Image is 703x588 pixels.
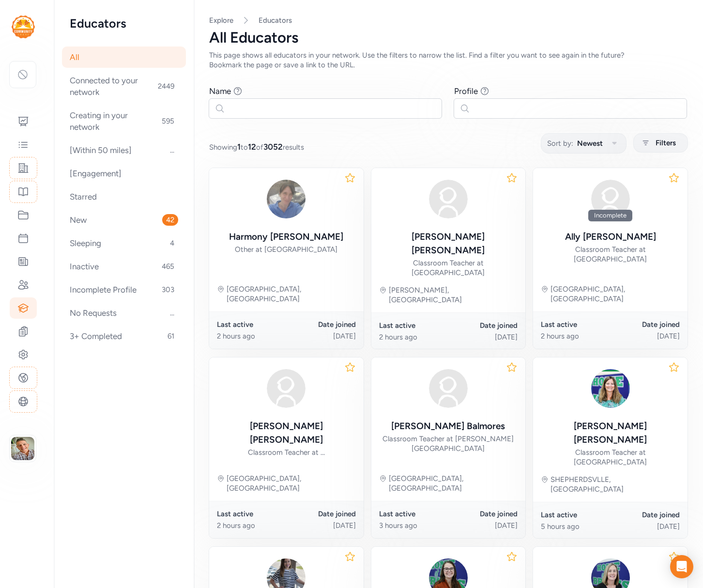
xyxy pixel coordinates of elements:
div: [GEOGRAPHIC_DATA], [GEOGRAPHIC_DATA] [389,474,518,493]
span: 4 [166,237,178,249]
div: [PERSON_NAME] [PERSON_NAME] [541,419,680,447]
div: Last active [379,509,448,519]
div: [PERSON_NAME] Balmores [391,419,505,433]
div: 5 hours ago [541,522,610,531]
div: [Within 50 miles] [62,139,186,161]
div: Last active [379,321,448,330]
img: avatar38fbb18c.svg [425,365,472,412]
div: [PERSON_NAME] [PERSON_NAME] [217,419,356,447]
div: Creating in your network [62,105,186,138]
div: Last active [217,320,286,329]
span: 42 [162,214,178,226]
div: No Requests [62,302,186,324]
div: [DATE] [611,331,680,341]
div: Last active [541,320,610,329]
div: Connected to your network [62,70,186,103]
div: New [62,209,186,231]
img: 7Hq8REuRT1S7Jk0RBOXZ [263,176,309,222]
div: Date joined [448,321,518,330]
div: 2 hours ago [379,332,448,342]
div: 3+ Completed [62,325,186,347]
div: Incomplete Profile [62,279,186,300]
div: 2 hours ago [217,331,286,341]
div: [DATE] [286,331,355,341]
span: 2449 [154,80,178,92]
a: Educators [259,15,292,25]
span: ... [166,307,178,319]
div: [GEOGRAPHIC_DATA], [GEOGRAPHIC_DATA] [227,284,356,304]
div: Other at [GEOGRAPHIC_DATA] [235,245,337,254]
div: Open Intercom Messenger [670,555,693,578]
div: All [62,46,186,68]
img: avatar38fbb18c.svg [425,176,472,222]
span: Showing to of results [209,141,304,153]
div: Name [209,85,231,97]
h2: Educators [70,15,178,31]
img: avatar38fbb18c.svg [587,176,634,222]
div: Classroom Teacher at [GEOGRAPHIC_DATA] [541,245,680,264]
div: Classroom Teacher at ... [248,448,325,457]
div: Last active [541,510,610,520]
div: Inactive [62,256,186,277]
div: Date joined [286,509,355,519]
div: Classroom Teacher at [GEOGRAPHIC_DATA] [541,448,680,467]
div: Classroom Teacher at [PERSON_NAME][GEOGRAPHIC_DATA] [379,434,518,453]
div: Date joined [448,509,518,519]
div: Incomplete [588,210,632,221]
img: logo [12,15,35,38]
div: Classroom Teacher at [GEOGRAPHIC_DATA] [379,258,518,278]
div: All Educators [209,29,688,46]
span: Sort by: [547,138,573,149]
div: This page shows all educators in your network. Use the filters to narrow the list. Find a filter ... [209,50,643,70]
div: [PERSON_NAME], [GEOGRAPHIC_DATA] [389,285,518,305]
img: avatar38fbb18c.svg [263,365,309,412]
div: Starred [62,186,186,207]
div: [DATE] [286,521,355,530]
span: 61 [164,330,178,342]
div: 2 hours ago [541,331,610,341]
span: Filters [656,137,676,149]
span: 303 [158,284,178,295]
div: [GEOGRAPHIC_DATA], [GEOGRAPHIC_DATA] [227,474,356,493]
span: 465 [158,261,178,272]
div: Last active [217,509,286,519]
div: Sleeping [62,232,186,254]
button: Sort by:Newest [541,133,627,154]
span: 12 [248,142,256,152]
nav: Breadcrumb [209,15,688,25]
span: 1 [237,142,241,152]
div: Date joined [286,320,355,329]
div: [DATE] [448,332,518,342]
div: [DATE] [611,522,680,531]
div: [DATE] [448,521,518,530]
div: Profile [454,85,478,97]
div: [Engagement] [62,163,186,184]
img: ZLuU3F9SamiChBQF5Gu4 [587,365,634,412]
div: Date joined [611,510,680,520]
div: 2 hours ago [217,521,286,530]
div: [GEOGRAPHIC_DATA], [GEOGRAPHIC_DATA] [550,284,680,304]
span: 595 [158,115,178,127]
div: 3 hours ago [379,521,448,530]
span: ... [166,144,178,156]
div: Ally [PERSON_NAME] [565,230,656,244]
div: SHEPHERDSVLLE, [GEOGRAPHIC_DATA] [550,475,680,494]
span: 3052 [263,142,283,152]
span: Newest [577,138,603,149]
div: Harmony [PERSON_NAME] [229,230,343,244]
a: Explore [209,16,233,25]
div: [PERSON_NAME] [PERSON_NAME] [379,230,518,257]
div: Date joined [611,320,680,329]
